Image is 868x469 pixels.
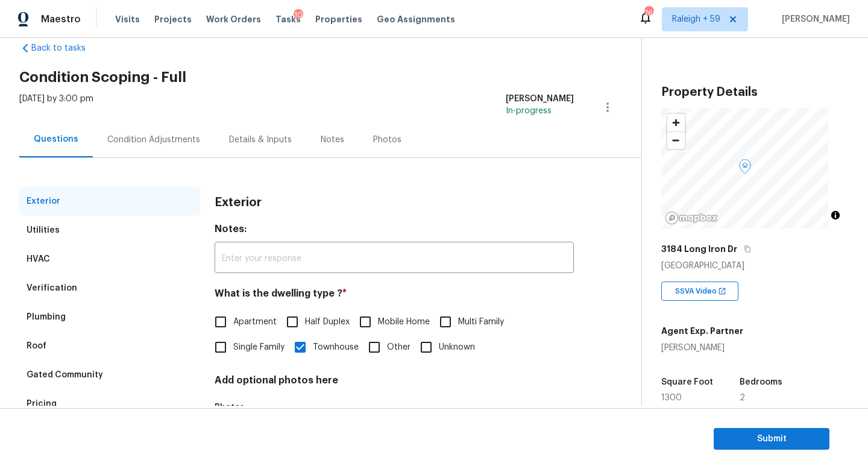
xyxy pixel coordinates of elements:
[458,316,504,329] span: Multi Family
[718,287,726,295] img: Open In New Icon
[777,13,850,25] span: [PERSON_NAME]
[661,378,713,386] h5: Square Foot
[387,341,410,354] span: Other
[215,223,574,240] h4: Notes:
[740,378,782,386] h5: Bedrooms
[233,341,285,354] span: Single Family
[832,209,839,222] span: Toggle attribution
[439,341,475,354] span: Unknown
[377,13,455,25] span: Geo Assignments
[305,316,350,329] span: Half Duplex
[675,285,722,297] span: SSVA Video
[672,13,720,25] span: Raleigh + 59
[506,107,552,115] span: In-progress
[667,114,685,131] button: Zoom in
[27,398,57,410] div: Pricing
[229,134,292,146] div: Details & Inputs
[661,394,682,402] span: 1300
[644,7,653,19] div: 768
[275,15,301,24] span: Tasks
[215,197,262,209] h3: Exterior
[661,243,737,255] h5: 3184 Long Iron Dr
[215,403,245,412] h5: Photos
[115,13,140,25] span: Visits
[27,311,66,323] div: Plumbing
[215,245,574,273] input: Enter your response
[19,42,135,54] a: Back to tasks
[294,9,303,21] div: 10
[667,132,685,149] span: Zoom out
[206,13,261,25] span: Work Orders
[27,253,50,265] div: HVAC
[661,86,849,98] h3: Property Details
[506,93,574,105] div: [PERSON_NAME]
[723,432,820,447] span: Submit
[41,13,81,25] span: Maestro
[233,316,277,329] span: Apartment
[739,159,751,178] div: Map marker
[661,282,738,301] div: SSVA Video
[154,13,192,25] span: Projects
[27,224,60,236] div: Utilities
[667,131,685,149] button: Zoom out
[661,108,828,228] canvas: Map
[27,369,103,381] div: Gated Community
[27,282,77,294] div: Verification
[19,93,93,122] div: [DATE] by 3:00 pm
[742,244,753,254] button: Copy Address
[107,134,200,146] div: Condition Adjustments
[661,260,849,272] div: [GEOGRAPHIC_DATA]
[740,394,745,402] span: 2
[714,428,829,450] button: Submit
[215,288,574,304] h4: What is the dwelling type ?
[19,71,641,83] h2: Condition Scoping - Full
[321,134,344,146] div: Notes
[661,342,743,354] div: [PERSON_NAME]
[378,316,430,329] span: Mobile Home
[34,133,78,145] div: Questions
[665,211,718,225] a: Mapbox homepage
[373,134,401,146] div: Photos
[313,341,359,354] span: Townhouse
[215,374,574,391] h4: Add optional photos here
[315,13,362,25] span: Properties
[828,208,843,222] button: Toggle attribution
[27,195,60,207] div: Exterior
[27,340,46,352] div: Roof
[661,325,743,337] h5: Agent Exp. Partner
